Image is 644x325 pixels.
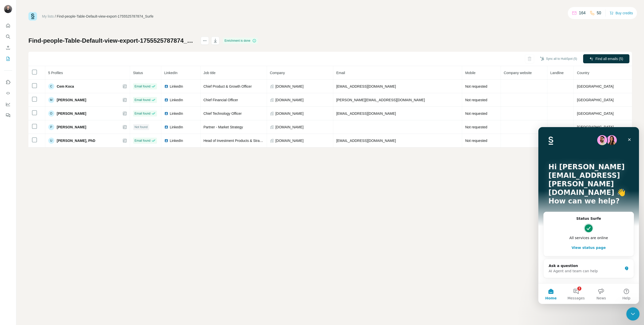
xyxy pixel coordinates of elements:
[164,112,168,116] img: LinkedIn logo
[4,32,12,41] button: Search
[336,139,396,143] span: [EMAIL_ADDRESS][DOMAIN_NAME]
[204,84,252,88] span: Chief Product & Growth Officer
[133,71,143,75] span: Status
[135,84,150,89] span: Email found
[577,71,589,75] span: Country
[170,138,183,143] span: LinkedIn
[204,71,216,75] span: Job title
[57,14,153,19] div: Find-people-Table-Default-view-export-1755525787874_Surfe
[223,38,258,44] div: Enrichment is done
[48,71,63,75] span: 5 Profiles
[626,307,640,321] iframe: Intercom live chat
[135,98,150,102] span: Email found
[275,138,304,143] span: [DOMAIN_NAME]
[465,112,487,116] span: Not requested
[270,71,285,75] span: Company
[42,14,54,18] a: My lists
[465,125,487,129] span: Not requested
[550,71,564,75] span: Landline
[336,98,425,102] span: [PERSON_NAME][EMAIL_ADDRESS][DOMAIN_NAME]
[275,97,304,102] span: [DOMAIN_NAME]
[4,43,12,52] button: Enrich CSV
[201,37,209,45] button: actions
[577,84,614,88] span: [GEOGRAPHIC_DATA]
[4,111,12,120] button: Feedback
[583,54,629,63] button: Find all emails (5)
[170,125,183,130] span: LinkedIn
[595,56,623,61] span: Find all emails (5)
[48,124,54,130] div: P
[204,125,243,129] span: Partner - Market Strategy
[336,71,345,75] span: Email
[465,98,487,102] span: Not requested
[610,10,633,17] button: Buy credits
[28,37,196,45] h1: Find-people-Table-Default-view-export-1755525787874_Surfe
[57,111,86,116] span: [PERSON_NAME]
[537,55,581,63] button: Sync all to HubSpot (5)
[48,111,54,117] div: O
[204,98,238,102] span: Chief Financial Officer
[57,138,95,143] span: [PERSON_NAME], PhD
[170,97,183,102] span: LinkedIn
[164,125,168,129] img: LinkedIn logo
[170,111,183,116] span: LinkedIn
[170,84,183,89] span: LinkedIn
[28,12,37,21] img: Surfe Logo
[4,5,12,13] img: Avatar
[164,98,168,102] img: LinkedIn logo
[597,10,601,16] p: 50
[275,111,304,116] span: [DOMAIN_NAME]
[48,97,54,103] div: M
[48,138,54,144] div: U
[4,100,12,109] button: Dashboard
[135,111,150,116] span: Email found
[164,139,168,143] img: LinkedIn logo
[579,10,586,16] p: 164
[577,125,614,129] span: [GEOGRAPHIC_DATA]
[275,125,304,130] span: [DOMAIN_NAME]
[336,84,396,88] span: [EMAIL_ADDRESS][DOMAIN_NAME]
[135,125,148,129] span: Not found
[164,71,178,75] span: LinkedIn
[577,98,614,102] span: [GEOGRAPHIC_DATA]
[55,14,56,19] li: /
[204,139,269,143] span: Head of Investment Products & Strategies
[4,21,12,30] button: Quick start
[465,139,487,143] span: Not requested
[48,83,54,89] div: C
[164,84,168,88] img: LinkedIn logo
[275,84,304,89] span: [DOMAIN_NAME]
[577,112,614,116] span: [GEOGRAPHIC_DATA]
[504,71,532,75] span: Company website
[465,71,475,75] span: Mobile
[135,138,150,143] span: Email found
[204,112,242,116] span: Chief Technology Officer
[4,54,12,63] button: My lists
[57,125,86,130] span: [PERSON_NAME]
[57,84,74,89] span: Cem Koca
[4,89,12,98] button: Use Surfe API
[465,84,487,88] span: Not requested
[4,78,12,87] button: Use Surfe on LinkedIn
[538,127,639,304] iframe: Intercom live chat
[57,97,86,102] span: [PERSON_NAME]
